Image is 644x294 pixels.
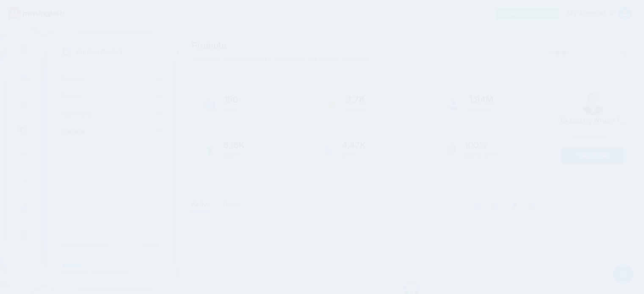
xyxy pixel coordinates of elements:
[511,203,517,210] img: microphone.png
[342,152,357,158] span: Clicks
[61,47,72,56] img: curate.png
[558,3,631,24] a: My Account
[447,144,456,157] img: prize-red.png
[192,199,210,209] a: Active
[473,203,481,210] img: article-blue.png
[346,95,365,104] span: 3.7K
[346,106,365,113] span: Queued
[8,6,65,21] img: Missinglettr
[620,50,626,56] img: search-grey-6.png
[19,47,28,54] img: menu.png
[593,134,615,140] a: Public
[77,47,123,57] p: Curated Content
[205,145,215,156] img: share-green.png
[224,106,237,113] span: Posts
[326,99,337,111] img: clock.png
[192,54,367,65] span: Add your best content to the library for others to share
[58,87,164,104] a: Browse
[223,152,240,158] span: Shares
[58,70,164,87] a: Discover
[560,115,626,126] p: Exacactly Where You Want to Be
[342,141,366,149] span: 4.47K
[560,148,626,163] a: View Profile
[610,135,615,140] img: pencil.png
[205,100,216,110] img: article-blue.png
[469,106,492,113] span: Audience
[581,91,605,115] img: 61762406_414633959090486_4200527562230726656_o-bsa86369_thumb.jpg
[223,199,240,209] a: Drafts
[496,8,558,19] a: Refer and earn $50
[469,95,493,104] span: 1.94M
[447,100,460,110] img: users-blue.png
[529,203,537,210] img: chat-square-blue.png
[560,133,626,141] p: Visibility:
[492,203,500,209] img: video-blue.png
[326,145,333,157] img: pointer-purple.png
[223,141,245,149] span: 6.16K
[224,95,238,104] span: 150
[58,106,164,123] a: Publishers
[464,152,497,158] span: Quality Score
[464,141,497,149] span: 100%
[58,123,164,140] a: Promote
[192,41,367,49] span: Promote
